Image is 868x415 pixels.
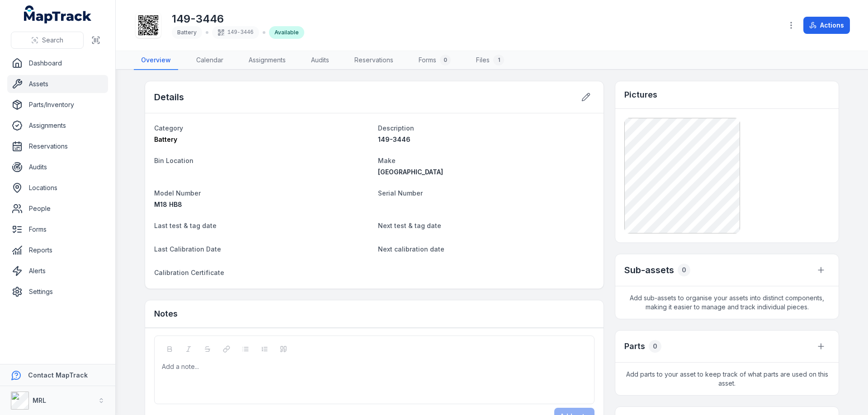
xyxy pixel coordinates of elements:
[624,264,674,276] h2: Sub-assets
[7,200,108,218] a: People
[803,17,850,34] button: Actions
[7,283,108,301] a: Settings
[649,340,661,353] div: 0
[378,157,396,164] span: Make
[7,241,108,259] a: Reports
[189,51,231,70] a: Calendar
[378,189,423,197] span: Serial Number
[154,135,177,143] span: Battery
[24,5,92,23] a: MapTrack
[42,36,63,45] span: Search
[469,51,511,70] a: Files1
[624,89,657,101] h3: Pictures
[154,91,184,103] h2: Details
[378,168,443,176] span: [GEOGRAPHIC_DATA]
[624,340,645,353] h3: Parts
[134,51,178,70] a: Overview
[7,158,108,176] a: Audits
[7,54,108,72] a: Dashboard
[154,157,193,164] span: Bin Location
[378,245,444,253] span: Next calibration date
[615,363,839,395] span: Add parts to your asset to keep track of what parts are used on this asset.
[11,32,84,49] button: Search
[7,220,108,238] a: Forms
[493,55,504,65] div: 1
[678,264,690,276] div: 0
[7,117,108,135] a: Assignments
[378,135,410,143] span: 149-3446
[7,96,108,114] a: Parts/Inventory
[7,179,108,197] a: Locations
[378,222,441,229] span: Next test & tag date
[440,55,451,65] div: 0
[241,51,293,70] a: Assignments
[411,51,458,70] a: Forms0
[33,396,46,404] strong: MRL
[177,29,197,36] span: Battery
[347,51,401,70] a: Reservations
[378,124,414,132] span: Description
[28,371,88,379] strong: Contact MapTrack
[7,137,108,155] a: Reservations
[615,286,839,319] span: Add sub-assets to organise your assets into distinct components, making it easier to manage and t...
[172,12,304,26] h1: 149-3446
[7,75,108,93] a: Assets
[154,269,224,276] span: Calibration Certificate
[154,124,183,132] span: Category
[304,51,336,70] a: Audits
[154,245,221,253] span: Last Calibration Date
[269,26,304,39] div: Available
[154,222,217,229] span: Last test & tag date
[154,189,201,197] span: Model Number
[212,26,259,39] div: 149-3446
[154,308,178,320] h3: Notes
[7,262,108,280] a: Alerts
[154,201,182,208] span: M18 HB8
